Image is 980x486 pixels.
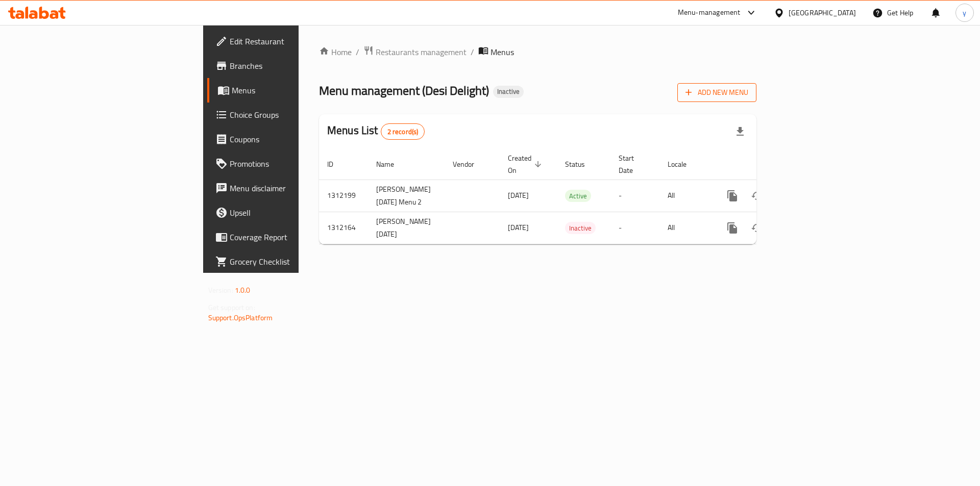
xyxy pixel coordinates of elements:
[745,184,769,208] button: Change Status
[508,189,529,202] span: [DATE]
[207,249,367,274] a: Grocery Checklist
[207,29,367,54] a: Edit Restaurant
[493,86,524,98] div: Inactive
[565,158,598,170] span: Status
[565,222,596,234] span: Inactive
[327,158,347,170] span: ID
[508,221,529,234] span: [DATE]
[610,180,659,212] td: -
[208,311,273,324] a: Support.OpsPlatform
[207,103,367,127] a: Choice Groups
[712,149,826,180] th: Actions
[207,176,367,200] a: Menu disclaimer
[207,225,367,249] a: Coverage Report
[471,46,474,58] li: /
[659,180,712,212] td: All
[659,212,712,244] td: All
[230,60,359,72] span: Branches
[493,87,524,96] span: Inactive
[685,86,748,99] span: Add New Menu
[207,127,367,151] a: Coupons
[230,231,359,243] span: Coverage Report
[230,182,359,194] span: Menu disclaimer
[678,7,741,19] div: Menu-management
[363,45,467,59] a: Restaurants management
[453,158,487,170] span: Vendor
[720,216,745,240] button: more
[610,212,659,244] td: -
[789,7,856,18] div: [GEOGRAPHIC_DATA]
[619,152,647,176] span: Start Date
[319,45,756,59] nav: breadcrumb
[565,222,596,234] div: Inactive
[230,255,359,268] span: Grocery Checklist
[207,200,367,225] a: Upsell
[230,158,359,170] span: Promotions
[235,284,251,297] span: 1.0.0
[720,184,745,208] button: more
[319,149,826,244] table: enhanced table
[381,123,425,140] div: Total records count
[319,79,489,102] span: Menu management ( Desi Delight )
[208,284,233,297] span: Version:
[381,127,425,137] span: 2 record(s)
[745,216,769,240] button: Change Status
[963,7,966,18] span: y
[207,78,367,103] a: Menus
[376,158,407,170] span: Name
[207,151,367,176] a: Promotions
[368,212,445,244] td: [PERSON_NAME] [DATE]
[376,46,467,58] span: Restaurants management
[368,180,445,212] td: [PERSON_NAME] [DATE] Menu 2
[230,109,359,121] span: Choice Groups
[230,35,359,47] span: Edit Restaurant
[230,133,359,145] span: Coupons
[327,123,425,140] h2: Menus List
[230,207,359,219] span: Upsell
[207,54,367,78] a: Branches
[232,84,359,96] span: Menus
[677,83,756,102] button: Add New Menu
[668,158,700,170] span: Locale
[491,46,514,58] span: Menus
[728,119,752,144] div: Export file
[508,152,545,176] span: Created On
[565,190,591,202] span: Active
[208,301,255,314] span: Get support on:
